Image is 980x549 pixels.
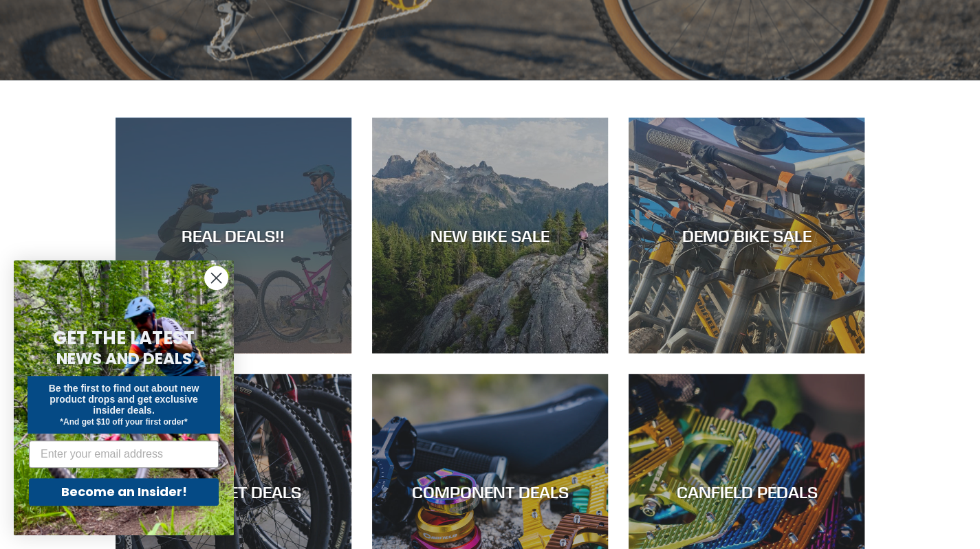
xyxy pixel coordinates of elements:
span: Be the first to find out about new product drops and get exclusive insider deals. [49,383,199,416]
span: GET THE LATEST [53,326,195,350]
a: DEMO BIKE SALE [629,117,864,353]
input: Enter your email address [29,440,219,468]
a: REAL DEALS!! [116,117,351,353]
div: CANFIELD PEDALS [629,482,864,502]
div: DEMO BIKE SALE [629,225,864,245]
div: REAL DEALS!! [116,225,351,245]
div: COMPONENT DEALS [372,482,608,502]
button: Close dialog [204,266,228,290]
span: *And get $10 off your first order* [60,417,187,427]
button: Become an Insider! [29,478,219,506]
span: NEWS AND DEALS [56,348,192,370]
a: NEW BIKE SALE [372,117,608,353]
div: NEW BIKE SALE [372,225,608,245]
